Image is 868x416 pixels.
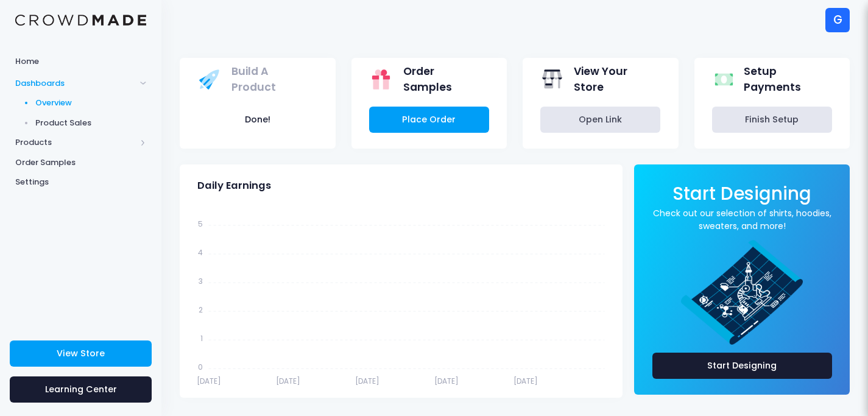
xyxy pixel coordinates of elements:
[200,333,203,343] tspan: 1
[574,63,657,96] span: View Your Store
[369,107,489,133] a: Place Order
[825,8,850,32] div: G
[198,218,203,228] tspan: 5
[198,247,203,257] tspan: 4
[15,55,146,68] span: Home
[197,180,271,192] span: Daily Earnings
[15,136,136,149] span: Products
[744,63,828,96] span: Setup Payments
[35,97,147,109] span: Overview
[45,383,117,395] span: Learning Center
[15,77,136,90] span: Dashboards
[434,376,459,386] tspan: [DATE]
[197,107,317,133] button: Done!
[231,63,314,96] span: Build A Product
[199,275,203,286] tspan: 3
[199,304,203,314] tspan: 2
[540,107,660,133] a: Open Link
[276,376,300,386] tspan: [DATE]
[10,340,152,367] a: View Store
[15,157,146,169] span: Order Samples
[15,176,146,188] span: Settings
[57,347,105,359] span: View Store
[712,107,832,133] a: Finish Setup
[672,191,811,203] a: Start Designing
[355,376,379,386] tspan: [DATE]
[15,15,146,26] img: Logo
[652,353,832,379] a: Start Designing
[672,181,811,206] span: Start Designing
[652,207,832,233] a: Check out our selection of shirts, hoodies, sweaters, and more!
[197,376,221,386] tspan: [DATE]
[513,376,538,386] tspan: [DATE]
[10,376,152,403] a: Learning Center
[35,117,147,129] span: Product Sales
[403,63,485,96] span: Order Samples
[198,361,203,372] tspan: 0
